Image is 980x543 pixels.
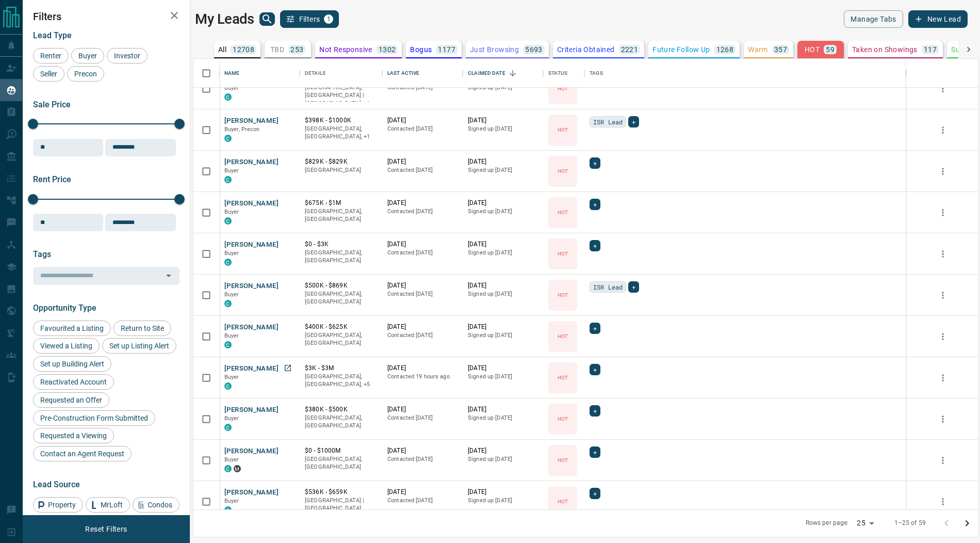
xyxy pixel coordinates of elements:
div: Set up Building Alert [33,356,111,372]
p: HOT [558,250,568,258]
span: Property [44,501,79,509]
span: Lead Type [33,30,72,40]
p: [DATE] [468,364,538,373]
p: $829K - $829K [305,157,377,166]
div: Return to Site [113,321,171,336]
span: + [593,158,597,168]
span: Precon [71,70,101,78]
span: Viewed a Listing [37,342,96,350]
div: Contact an Agent Request [33,446,132,461]
p: Signed up [DATE] [468,373,538,381]
h2: Filters [33,10,179,23]
p: Warm [748,46,768,53]
div: + [590,488,600,499]
p: HOT [558,456,568,464]
p: HOT [558,374,568,381]
p: 12708 [233,46,254,53]
p: [GEOGRAPHIC_DATA], [GEOGRAPHIC_DATA] [305,249,377,265]
button: Sort [505,66,520,81]
p: Contacted [DATE] [387,249,458,257]
p: Signed up [DATE] [468,125,538,133]
p: HOT [558,498,568,505]
p: 2221 [621,46,639,53]
div: Details [305,59,325,88]
button: more [935,494,951,509]
p: [DATE] [468,157,538,166]
div: Claimed Date [468,59,505,88]
p: Contacted [DATE] [387,290,458,298]
span: Buyer, Precon [224,126,260,133]
p: 357 [774,46,787,53]
div: Reactivated Account [33,374,114,390]
div: condos.ca [224,217,232,225]
div: Requested an Offer [33,392,109,408]
span: + [593,199,597,210]
div: condos.ca [224,300,232,307]
p: [DATE] [387,281,458,290]
p: Future Follow Up [652,46,710,53]
div: + [590,157,600,169]
button: Filters1 [280,10,339,28]
span: MrLoft [97,501,126,509]
p: 1177 [438,46,455,53]
span: + [593,488,597,499]
p: All [218,46,226,53]
p: $536K - $659K [305,488,377,497]
p: [DATE] [468,240,538,249]
p: Toronto [305,84,377,108]
p: [DATE] [468,488,538,497]
p: [DATE] [387,199,458,207]
button: more [935,288,951,303]
span: Requested an Offer [37,396,106,404]
span: Buyer [75,52,101,60]
p: Signed up [DATE] [468,331,538,340]
div: MrLoft [86,497,130,513]
p: $400K - $625K [305,323,377,331]
span: Rent Price [33,174,71,184]
p: [DATE] [468,116,538,125]
p: 1302 [379,46,396,53]
button: more [935,453,951,468]
button: search button [259,12,275,26]
div: Precon [67,66,104,82]
button: more [935,411,951,427]
span: Set up Listing Alert [106,342,173,350]
div: condos.ca [224,382,232,390]
div: Claimed Date [463,59,543,88]
p: Signed up [DATE] [468,166,538,174]
p: Taken on Showings [852,46,918,53]
button: more [935,370,951,386]
p: [GEOGRAPHIC_DATA] | [GEOGRAPHIC_DATA], [GEOGRAPHIC_DATA] [305,497,377,521]
div: Last Active [382,59,463,88]
p: [DATE] [468,323,538,331]
p: HOT [558,167,568,175]
div: Set up Listing Alert [102,338,176,354]
p: $0 - $3K [305,240,377,249]
p: [DATE] [387,157,458,166]
button: Open [161,268,176,283]
button: [PERSON_NAME] [224,488,279,498]
span: + [593,447,597,457]
span: Buyer [224,250,239,257]
p: Not Responsive [319,46,372,53]
p: [GEOGRAPHIC_DATA], [GEOGRAPHIC_DATA] [305,414,377,430]
div: + [628,116,639,127]
p: $380K - $500K [305,405,377,414]
p: Signed up [DATE] [468,249,538,257]
span: Tags [33,249,51,259]
p: 1268 [716,46,734,53]
p: Contacted [DATE] [387,166,458,174]
span: ISR Lead [593,282,623,292]
span: + [632,117,635,127]
h1: My Leads [195,11,254,27]
div: condos.ca [224,341,232,348]
span: Buyer [224,374,239,380]
button: more [935,246,951,262]
span: Contact an Agent Request [37,450,128,458]
p: HOT [558,85,568,92]
p: [GEOGRAPHIC_DATA], [GEOGRAPHIC_DATA] [305,455,377,471]
span: 1 [325,15,332,23]
span: + [593,364,597,375]
span: + [593,241,597,251]
p: Contacted [DATE] [387,207,458,216]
